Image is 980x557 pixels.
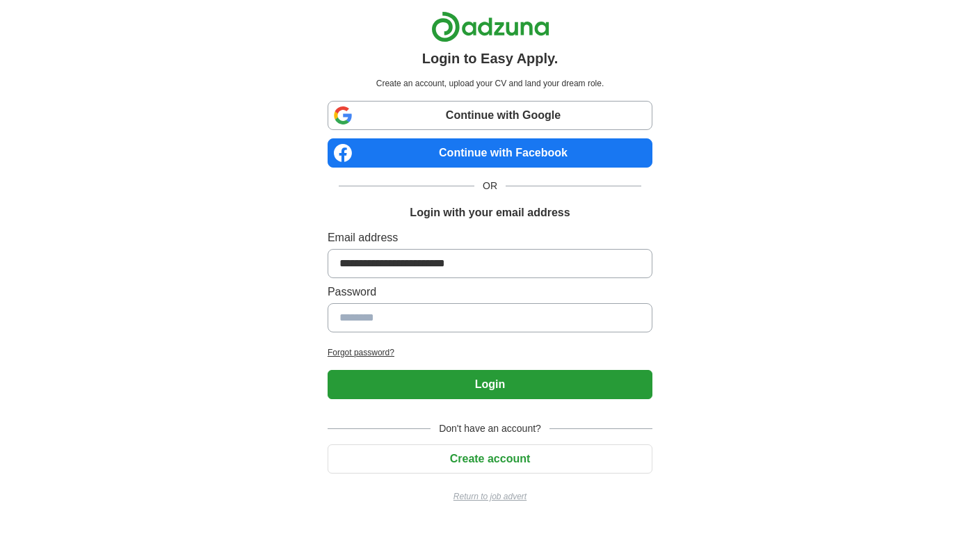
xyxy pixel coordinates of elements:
[328,138,652,168] a: Continue with Facebook
[328,284,652,300] label: Password
[422,48,559,69] h1: Login to Easy Apply.
[330,77,650,90] p: Create an account, upload your CV and land your dream role.
[431,421,549,436] span: Don't have an account?
[410,204,570,221] h1: Login with your email address
[328,229,652,246] label: Email address
[328,490,652,503] a: Return to job advert
[474,179,506,193] span: OR
[431,11,549,42] img: Adzuna logo
[328,101,652,130] a: Continue with Google
[328,370,652,399] button: Login
[328,444,652,474] button: Create account
[328,453,652,465] a: Create account
[328,346,652,359] a: Forgot password?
